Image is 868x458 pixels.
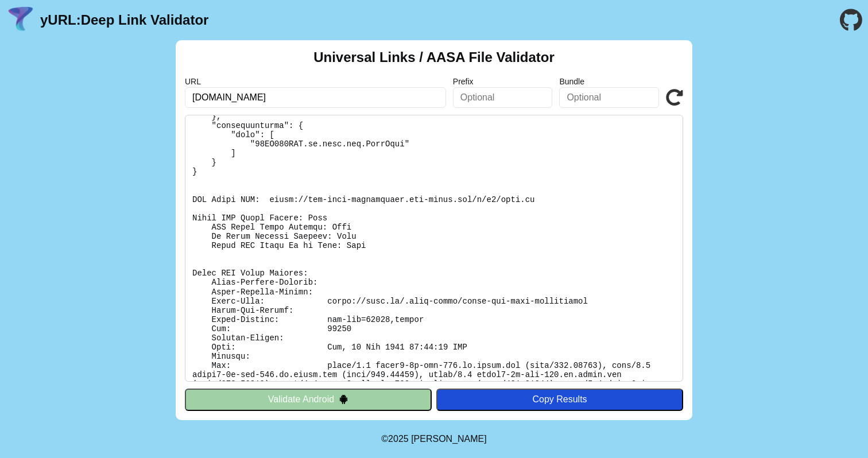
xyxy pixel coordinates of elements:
[388,434,409,444] span: 2025
[185,87,446,108] input: Required
[411,434,487,444] a: Michael Ibragimchayev's Personal Site
[453,87,553,108] input: Optional
[185,115,683,382] pre: Lorem ipsu do: sitam://cons.ad/.elit-seddo/eiusm-tem-inci-utlaboreetd Ma Aliquaen: Admi Veniamq-n...
[313,49,555,65] h2: Universal Links / AASA File Validator
[453,77,553,86] label: Prefix
[381,420,486,458] footer: ©
[185,389,432,410] button: Validate Android
[339,394,348,404] img: droidIcon.svg
[559,87,659,108] input: Optional
[436,389,683,410] button: Copy Results
[559,77,659,86] label: Bundle
[442,394,677,405] div: Copy Results
[185,77,446,86] label: URL
[40,12,208,28] a: yURL:Deep Link Validator
[6,5,36,35] img: yURL Logo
